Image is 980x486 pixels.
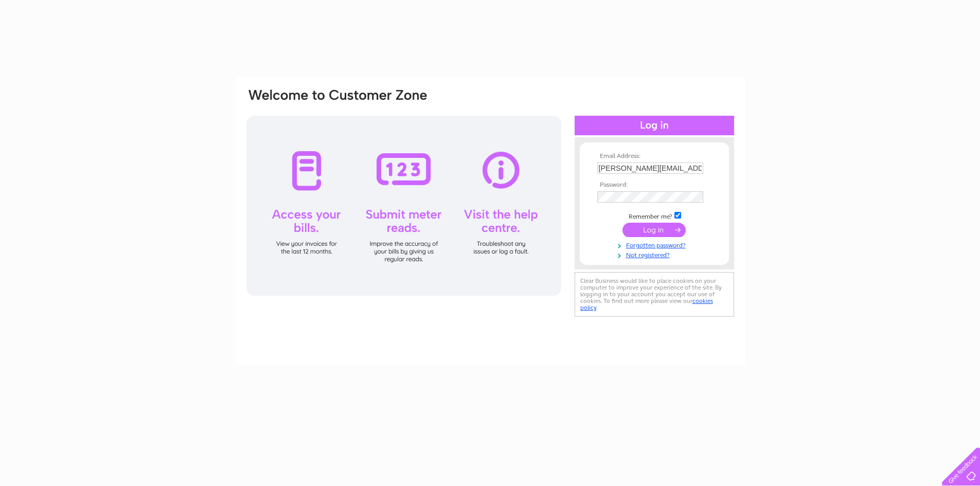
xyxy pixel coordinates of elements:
div: Clear Business would like to place cookies on your computer to improve your experience of the sit... [575,272,734,317]
th: Email Address: [595,153,714,160]
a: cookies policy [580,297,713,311]
input: Submit [622,223,686,237]
th: Password: [595,182,714,189]
td: Remember me? [595,210,714,221]
a: Forgotten password? [597,240,714,249]
a: Not registered? [597,249,714,259]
